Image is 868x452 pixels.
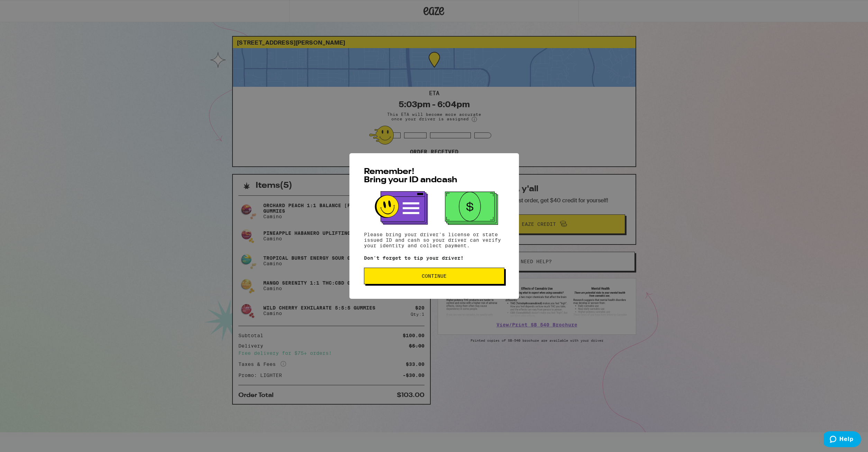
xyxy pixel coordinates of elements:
[824,431,861,449] iframe: Opens a widget where you can find more information
[364,268,504,284] button: Continue
[364,255,504,261] p: Don't forget to tip your driver!
[422,274,447,278] span: Continue
[364,232,504,248] p: Please bring your driver's license or state issued ID and cash so your driver can verify your ide...
[364,168,457,184] span: Remember! Bring your ID and cash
